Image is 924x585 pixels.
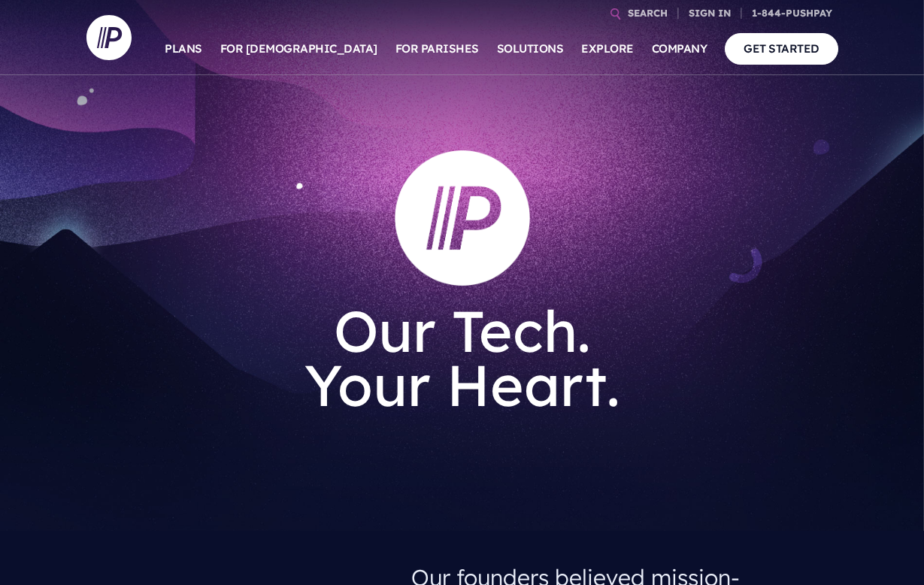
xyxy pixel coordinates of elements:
[581,23,634,75] a: EXPLORE
[165,23,202,75] a: PLANS
[652,23,707,75] a: COMPANY
[725,33,838,64] a: GET STARTED
[395,23,479,75] a: FOR PARISHES
[223,292,701,424] h1: Our Tech. Your Heart.
[220,23,377,75] a: FOR [DEMOGRAPHIC_DATA]
[497,23,564,75] a: SOLUTIONS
